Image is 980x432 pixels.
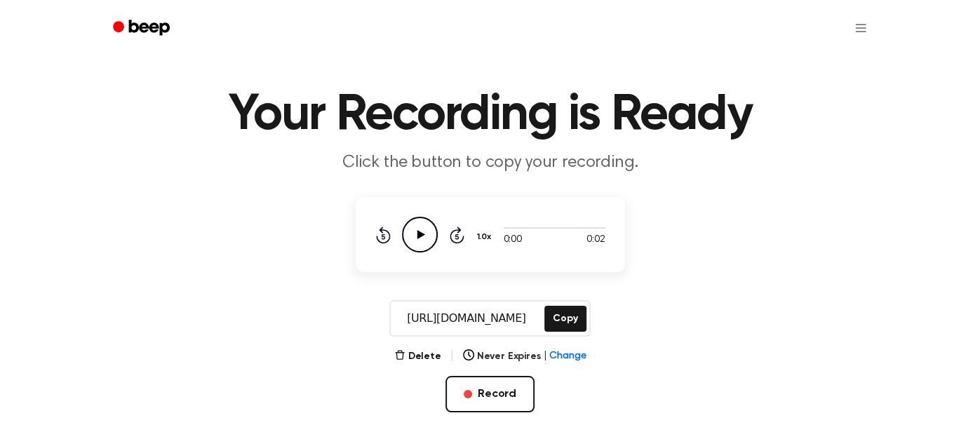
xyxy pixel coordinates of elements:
[544,306,586,332] button: Copy
[586,233,605,248] span: 0:02
[543,349,546,364] span: |
[504,233,522,248] span: 0:00
[103,15,182,42] a: Beep
[131,90,850,140] h1: Your Recording is Ready
[549,349,586,364] span: Change
[476,225,497,249] button: 1.0x
[450,348,455,365] span: |
[394,349,441,364] button: Delete
[844,11,878,45] button: Open menu
[463,349,586,364] button: Never Expires|Change
[445,376,535,412] button: Record
[221,151,760,175] p: Click the button to copy your recording.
